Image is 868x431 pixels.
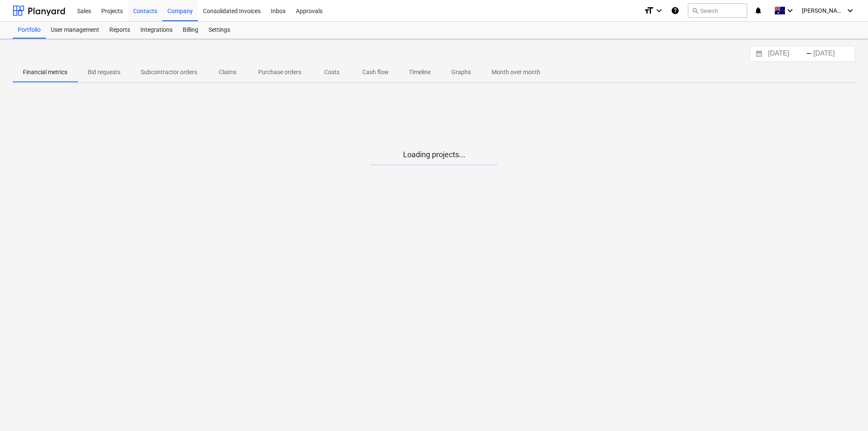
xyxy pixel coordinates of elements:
[845,6,855,16] i: keyboard_arrow_down
[217,68,238,77] p: Claims
[451,68,471,77] p: Graphs
[752,49,766,59] button: Interact with the calendar and add the check-in date for your trip.
[826,390,868,431] iframe: Chat Widget
[135,22,178,39] a: Integrations
[178,22,203,39] a: Billing
[806,51,812,56] div: -
[141,68,197,77] p: Subcontractor orders
[409,68,431,77] p: Timeline
[88,68,120,77] p: Bid requests
[766,48,810,60] input: Start Date
[692,7,698,14] span: search
[203,22,235,39] a: Settings
[802,7,844,14] span: [PERSON_NAME]
[654,6,664,16] i: keyboard_arrow_down
[258,68,301,77] p: Purchase orders
[671,6,679,16] i: Knowledge base
[23,68,67,77] p: Financial metrics
[370,150,498,160] p: Loading projects...
[46,22,104,39] a: User management
[754,6,762,16] i: notifications
[785,6,795,16] i: keyboard_arrow_down
[492,68,540,77] p: Month over month
[688,3,747,18] button: Search
[644,6,654,16] i: format_size
[812,48,855,60] input: End Date
[13,22,46,39] a: Portfolio
[104,22,135,39] a: Reports
[362,68,389,77] p: Cash flow
[322,68,342,77] p: Costs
